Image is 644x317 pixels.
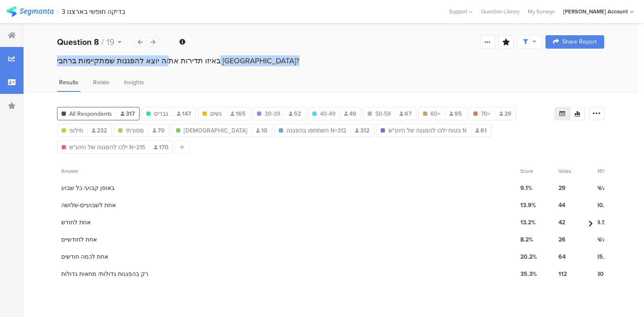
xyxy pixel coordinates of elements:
span: 312 [355,126,369,135]
span: Insights [124,78,144,87]
span: 29 [499,109,512,118]
span: 26 [558,235,566,244]
span: 49 [344,109,356,118]
section: אחת לחודש [61,218,91,227]
span: 61 [475,126,487,135]
span: Results [59,78,78,87]
div: [PERSON_NAME] Account [563,8,628,16]
span: All Respondents [69,109,112,118]
div: Support [449,5,473,18]
b: Question 8 [57,36,99,48]
span: 42 [558,218,565,227]
span: / [101,36,104,48]
div: | [57,7,58,16]
span: 44 [558,201,565,210]
span: נשים [210,109,222,118]
span: 20.2% [520,252,537,261]
div: 3 בדיקה חופשי בארצנו [62,8,125,16]
span: 10 [256,126,267,135]
span: [DEMOGRAPHIC_DATA] [184,126,247,135]
span: 70+ [481,109,491,118]
span: 232 [92,126,107,135]
img: segmanta logo [6,6,54,17]
section: אחת לחודשיים [61,235,97,244]
span: השתתפו בהפגנה N=312 [286,126,346,135]
span: N/A [597,235,607,244]
span: ילכו להפגנה של היוע"ש N=215 [69,143,145,152]
span: Share Report [562,39,597,45]
span: מסורתי [126,126,144,135]
section: רק בהפגנות גדולות/ מחאות גדולות [61,270,148,278]
span: Answer [61,167,78,175]
span: 52 [289,109,301,118]
span: 70 [153,126,165,135]
span: 64 [558,252,566,261]
span: 170 [154,143,169,152]
span: 30-39 [265,109,280,118]
span: 9.1% [520,184,532,192]
span: גברים [154,109,168,118]
span: Score [520,167,533,175]
span: 95 [449,109,462,118]
section: אחת לכמה חודשים [61,252,108,261]
span: 35.3% [520,270,537,278]
span: 60+ [431,109,441,118]
span: בטוח ילכו להפגנה של היוע"ש N [388,126,467,135]
a: Question Library [477,8,524,16]
span: 29 [558,184,566,192]
span: 8.2% [520,235,533,244]
span: 40-49 [320,109,335,118]
span: 67 [400,109,412,118]
span: 13.9% [520,201,536,210]
span: חילוני [69,126,83,135]
span: 50-59 [375,109,391,118]
a: My Surveys [524,8,559,16]
span: 13.2% [520,218,536,227]
span: N/A [597,184,607,192]
span: 147 [177,109,191,118]
span: 317 [121,109,135,118]
span: Relate [93,78,109,87]
span: Votes [558,167,571,175]
span: 165 [231,109,246,118]
span: 19 [106,36,114,48]
div: באיזו תדירות את/ה יוצא להפגנות שמתקיימות ברחבי [GEOGRAPHIC_DATA]? [57,55,604,66]
span: 112 [558,270,567,278]
section: באופן קבוע/ כל שבוע [61,184,114,192]
section: אחת לשבועיים-שלושה [61,201,116,210]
